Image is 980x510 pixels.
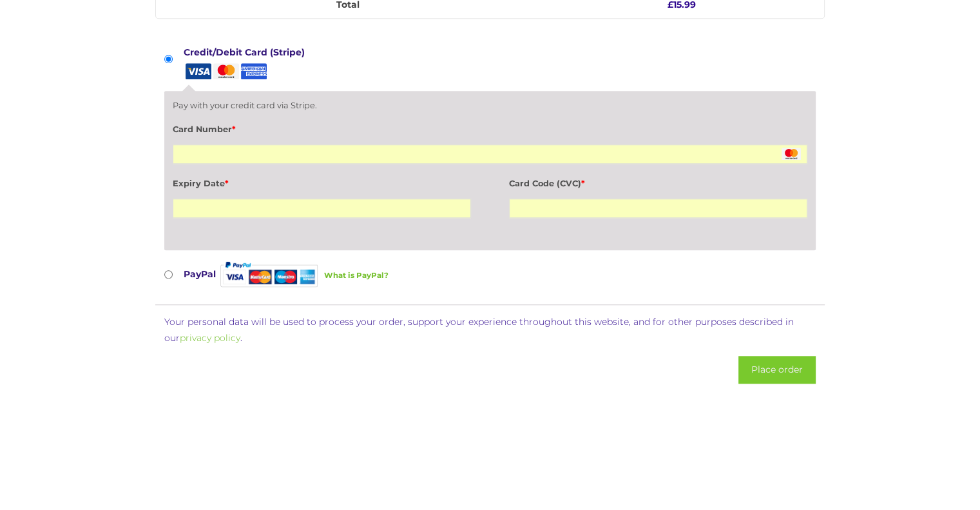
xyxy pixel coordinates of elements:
button: Place order [738,356,816,384]
iframe: Secure CVC input frame [513,202,803,214]
img: Mastercard [211,63,239,79]
label: Card Number [173,121,236,138]
label: Expiry Date [173,175,229,192]
img: Visa [184,63,211,79]
p: Pay with your credit card via Stripe. [173,99,807,112]
label: Card Code (CVC) [509,175,585,192]
a: What is PayPal? [324,259,389,292]
a: privacy policy [180,332,240,344]
img: PayPal acceptance mark [220,257,318,291]
label: PayPal [184,259,389,292]
label: Credit/Debit Card (Stripe) [184,43,311,79]
img: American Express [239,63,267,79]
iframe: Secure expiration date input frame [177,202,467,214]
iframe: Secure card number input frame [177,148,803,160]
p: Your personal data will be used to process your order, support your experience throughout this we... [164,314,816,346]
